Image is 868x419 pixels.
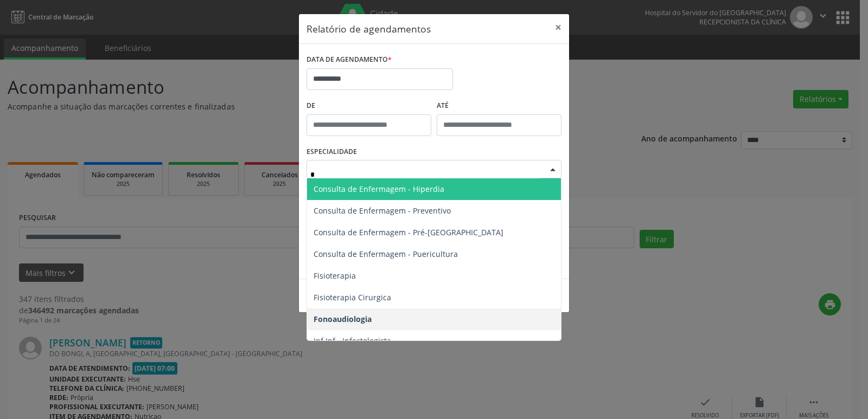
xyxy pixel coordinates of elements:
span: Consulta de Enfermagem - Hiperdia [314,184,444,194]
span: Fonoaudiologia [314,314,372,324]
span: Consulta de Enfermagem - Preventivo [314,205,451,216]
label: ESPECIALIDADE [307,144,357,160]
span: Consulta de Enfermagem - Puericultura [314,249,458,259]
label: ATÉ [437,98,561,114]
span: Fisioterapia Cirurgica [314,292,391,302]
span: Inf.Inf - Infectologista [314,336,391,346]
span: Consulta de Enfermagem - Pré-[GEOGRAPHIC_DATA] [314,227,503,237]
button: Close [547,14,569,41]
label: De [307,98,431,114]
h5: Relatório de agendamentos [307,22,431,36]
span: Fisioterapia [314,270,356,281]
label: DATA DE AGENDAMENTO [307,51,392,68]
